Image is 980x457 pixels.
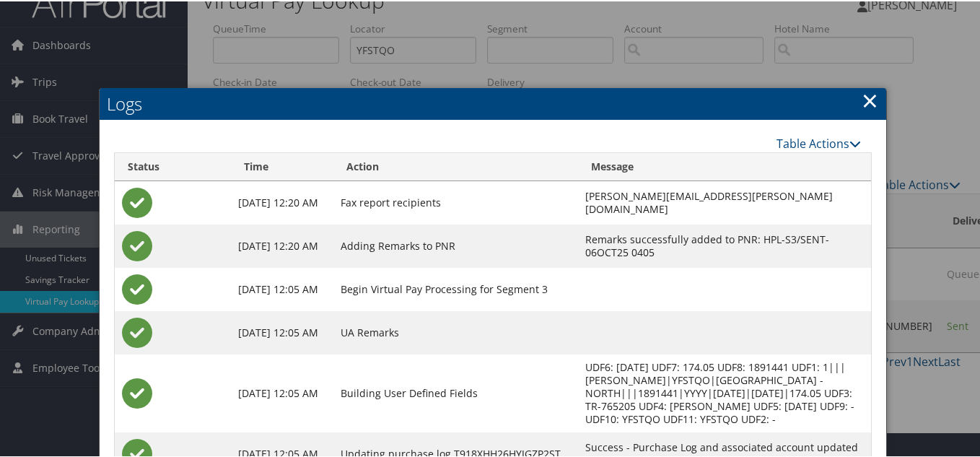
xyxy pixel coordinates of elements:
[231,152,333,180] th: Time: activate to sort column ascending
[578,152,871,180] th: Message: activate to sort column ascending
[333,223,578,266] td: Adding Remarks to PNR
[333,310,578,353] td: UA Remarks
[776,134,861,150] a: Table Actions
[231,223,333,266] td: [DATE] 12:20 AM
[231,266,333,310] td: [DATE] 12:05 AM
[578,353,871,431] td: UDF6: [DATE] UDF7: 174.05 UDF8: 1891441 UDF1: 1|||[PERSON_NAME]|YFSTQO|[GEOGRAPHIC_DATA] - NORTH|...
[231,310,333,353] td: [DATE] 12:05 AM
[578,223,871,266] td: Remarks successfully added to PNR: HPL-S3/SENT-06OCT25 0405
[862,84,878,113] a: Close
[100,87,887,118] h2: Logs
[333,152,578,180] th: Action: activate to sort column ascending
[231,353,333,431] td: [DATE] 12:05 AM
[115,152,232,180] th: Status: activate to sort column ascending
[333,180,578,223] td: Fax report recipients
[231,180,333,223] td: [DATE] 12:20 AM
[578,180,871,223] td: [PERSON_NAME][EMAIL_ADDRESS][PERSON_NAME][DOMAIN_NAME]
[333,266,578,310] td: Begin Virtual Pay Processing for Segment 3
[333,353,578,431] td: Building User Defined Fields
